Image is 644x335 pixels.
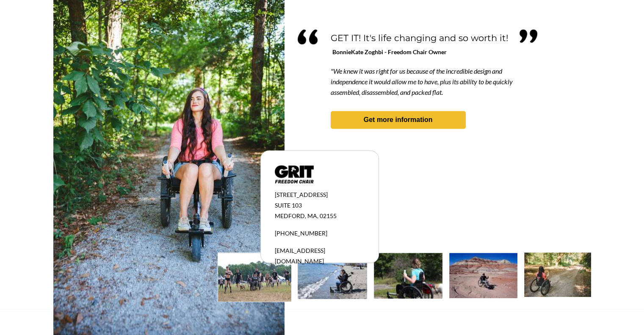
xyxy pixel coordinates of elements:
strong: Get more information [364,116,433,123]
span: BonnieKate Zoghbi - Freedom Chair Owner [332,48,447,55]
input: Get more information [30,205,103,221]
a: Get more information [331,111,466,129]
span: [PHONE_NUMBER] [275,230,327,237]
span: MEDFORD, MA, 02155 [275,212,337,219]
span: "We knew it was right for us because of the incredible design and independence it would allow me ... [331,67,513,96]
span: [EMAIL_ADDRESS][DOMAIN_NAME] [275,247,325,265]
span: SUITE 103 [275,202,302,209]
span: GET IT! It's life changing and so worth it! [331,33,508,43]
span: [STREET_ADDRESS] [275,191,328,198]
